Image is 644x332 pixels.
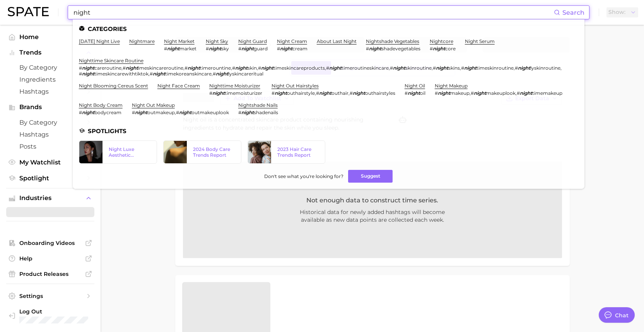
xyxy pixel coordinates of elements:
span: timerountine [200,65,231,71]
span: # [150,71,153,77]
a: Settings [6,290,94,302]
a: night makeup [435,83,468,89]
span: market [179,46,196,51]
a: Help [6,253,94,264]
span: Spotlight [19,175,81,182]
span: Hashtags [19,88,81,95]
div: , [132,110,229,115]
span: timeroutineskincare [342,65,389,71]
span: guard [254,46,268,51]
span: core [445,46,456,51]
span: # [316,90,319,96]
span: # [176,110,179,115]
button: Trends [6,47,94,58]
span: # [471,90,474,96]
span: shadevegetables [381,46,420,51]
em: night [241,110,254,115]
em: night [188,65,200,71]
div: 2024 Body Care Trends Report [193,146,235,158]
span: skins [448,65,460,71]
span: # [79,65,82,71]
a: My Watchlist [6,156,94,168]
span: # [79,110,82,115]
span: Brands [19,104,81,111]
button: Show [606,7,638,17]
span: # [433,65,436,71]
em: night [135,110,147,115]
em: night [167,46,179,51]
a: about last night [317,38,357,44]
a: night market [164,38,195,44]
span: lyskincareritual [228,71,263,77]
a: night out hairstyles [272,83,319,89]
a: Product Releases [6,268,94,280]
em: night [408,90,420,96]
a: nightmare [129,38,155,44]
span: # [238,110,241,115]
span: # [277,46,280,51]
a: nightshade nails [238,102,278,108]
span: Help [19,255,81,262]
a: Onboarding Videos [6,237,94,249]
em: night [179,110,191,115]
em: night [153,71,165,77]
span: Settings [19,293,81,299]
span: careroutine [94,65,121,71]
a: Posts [6,140,94,152]
a: nighttime skincare routine [79,58,143,63]
span: # [435,90,438,96]
span: # [206,46,209,51]
span: # [238,46,241,51]
a: night oil [405,83,425,89]
span: # [405,90,408,96]
a: [DATE] night live [79,38,120,44]
span: # [430,46,433,51]
a: night cream [277,38,307,44]
span: Don't see what you're looking for? [264,173,343,179]
a: night out makeup [132,102,175,108]
a: Hashtags [6,86,94,98]
button: Suggest [348,170,393,183]
span: skinroutine [405,65,432,71]
a: night guard [238,38,267,44]
span: timeskincareproducts [273,65,325,71]
a: Spotlight [6,172,94,184]
li: Spotlights [79,128,578,134]
span: timemakeup [532,90,562,96]
span: # [366,46,369,51]
a: Log out. Currently logged in with e-mail jessica.leslie@augustinusbader.com. [6,306,94,326]
span: oil [420,90,425,96]
a: Night Luxe Aesthetic Watchlist [79,140,157,164]
span: imeskincareroutine [138,65,183,71]
span: # [184,65,188,71]
span: # [79,71,82,77]
span: timeskinroutine [477,65,514,71]
em: night [235,65,248,71]
em: night [319,90,331,96]
em: night [474,90,486,96]
span: by Category [19,64,81,71]
em: night [520,90,532,96]
em: night [518,65,530,71]
em: night [216,71,228,77]
span: Ingredients [19,76,81,83]
em: night [393,65,405,71]
span: # [232,65,235,71]
span: outhair [331,90,348,96]
div: Night Luxe Aesthetic Watchlist [109,146,150,158]
span: cream [292,46,307,51]
a: night sky [206,38,228,44]
em: night [438,90,450,96]
button: Brands [6,101,94,113]
span: outhairstyles [365,90,395,96]
a: Hashtags [6,128,94,140]
button: Industries [6,192,94,204]
span: timekoreanskincare [165,71,212,77]
a: by Category [6,116,94,128]
em: night [209,46,221,51]
span: Search [562,9,584,16]
em: night [82,71,94,77]
span: Show [608,10,625,14]
span: timemoisturizer [225,90,262,96]
span: Posts [19,143,81,150]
